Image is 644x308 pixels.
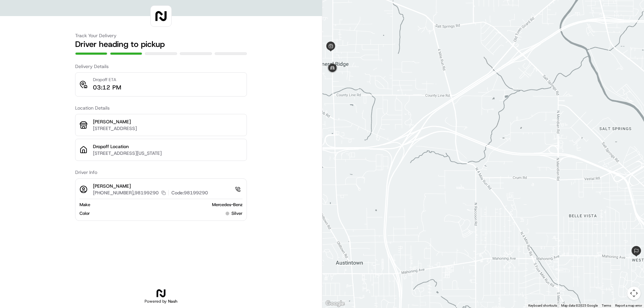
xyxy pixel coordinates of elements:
p: [PERSON_NAME] [93,183,208,189]
button: Map camera controls [627,287,641,300]
h3: Driver Info [75,169,247,176]
span: Color [79,210,90,217]
p: Dropoff Location [93,143,243,150]
h3: Track Your Delivery [75,32,247,39]
h2: Powered by [145,299,177,304]
a: Terms [602,304,611,307]
h3: Delivery Details [75,63,247,70]
button: Keyboard shortcuts [528,303,557,308]
span: Nash [168,299,177,304]
img: Google [324,299,346,308]
a: Report a map error [615,304,642,307]
span: Make [79,202,90,208]
h2: Driver heading to pickup [75,39,247,50]
span: Map data ©2025 Google [561,304,598,307]
p: Dropoff ETA [93,77,121,83]
p: Code: 98199290 [171,189,208,196]
span: Mercedes-Benz [212,202,243,208]
p: 03:12 PM [93,83,121,92]
p: [PERSON_NAME] [93,118,243,125]
p: [STREET_ADDRESS] [93,125,243,132]
span: silver [231,210,243,217]
h3: Location Details [75,105,247,111]
p: [PHONE_NUMBER],98199290 [93,189,159,196]
p: [STREET_ADDRESS][US_STATE] [93,150,243,157]
a: Open this area in Google Maps (opens a new window) [324,299,346,308]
